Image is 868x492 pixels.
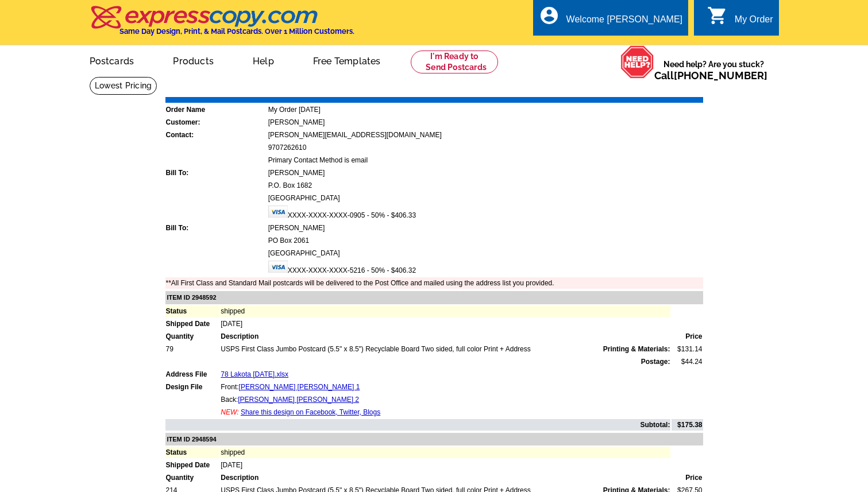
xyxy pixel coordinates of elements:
td: [GEOGRAPHIC_DATA] [268,192,703,204]
td: shipped [220,447,670,458]
td: My Order [DATE] [268,104,703,115]
td: Customer: [165,117,267,128]
td: ITEM ID 2948592 [165,291,703,304]
a: Free Templates [295,47,399,73]
span: Call [654,69,767,82]
td: Price [672,472,703,483]
td: Quantity [165,472,219,483]
td: USPS First Class Jumbo Postcard (5.5" x 8.5") Recyclable Board Two sided, full color Print + Address [220,343,670,355]
a: [PERSON_NAME] [PERSON_NAME] 2 [238,396,359,404]
td: [PERSON_NAME] [268,222,703,234]
td: P.O. Box 1682 [268,180,703,191]
i: account_circle [539,5,560,26]
td: Price [672,331,703,342]
a: Help [234,47,292,73]
td: Back: [220,394,670,405]
td: ITEM ID 2948594 [165,433,703,446]
td: Bill To: [165,167,267,179]
a: 78 Lakota [DATE].xlsx [221,370,288,378]
td: 9707262610 [268,142,703,153]
td: Contact: [165,129,267,141]
a: Share this design on Facebook, Twitter, Blogs [241,408,380,416]
img: visa.gif [268,206,288,218]
td: [PERSON_NAME] [268,117,703,128]
a: [PERSON_NAME] [PERSON_NAME] 1 [239,383,360,391]
h4: Same Day Design, Print, & Mail Postcards. Over 1 Million Customers. [119,27,354,36]
td: Design File [165,381,219,393]
td: $175.38 [672,419,703,431]
td: [DATE] [220,318,670,330]
td: Shipped Date [165,318,219,330]
td: PO Box 2061 [268,235,703,246]
td: Bill To: [165,222,267,234]
span: Need help? Are you stuck? [654,59,773,82]
td: Description [220,331,670,342]
td: [PERSON_NAME][EMAIL_ADDRESS][DOMAIN_NAME] [268,129,703,141]
div: My Order [735,14,773,30]
i: shopping_cart [707,5,728,26]
td: Order Name [165,104,267,115]
td: **All First Class and Standard Mail postcards will be delivered to the Post Office and mailed usi... [165,277,703,289]
td: Description [220,472,670,483]
td: Subtotal: [165,419,671,431]
strong: Postage: [641,358,670,366]
a: Products [155,47,232,73]
td: [DATE] [220,459,670,471]
td: 79 [165,343,219,355]
td: shipped [220,305,670,317]
td: XXXX-XXXX-XXXX-0905 - 50% - $406.33 [268,205,703,221]
td: [GEOGRAPHIC_DATA] [268,247,703,259]
td: Status [165,305,219,317]
td: $131.14 [672,343,703,355]
td: Address File [165,369,219,380]
span: NEW: [221,408,238,416]
td: $44.24 [672,356,703,367]
a: Same Day Design, Print, & Mail Postcards. Over 1 Million Customers. [90,14,354,36]
td: Status [165,447,219,458]
td: Shipped Date [165,459,219,471]
a: Postcards [71,47,153,73]
div: Welcome [PERSON_NAME] [566,14,682,30]
a: [PHONE_NUMBER] [674,69,767,82]
img: visa.gif [268,261,288,273]
td: [PERSON_NAME] [268,167,703,179]
td: Front: [220,381,670,393]
span: Printing & Materials: [603,344,670,354]
td: Primary Contact Method is email [268,154,703,166]
td: XXXX-XXXX-XXXX-5216 - 50% - $406.32 [268,260,703,276]
img: help [620,45,654,79]
a: shopping_cart My Order [707,13,773,27]
td: Quantity [165,331,219,342]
